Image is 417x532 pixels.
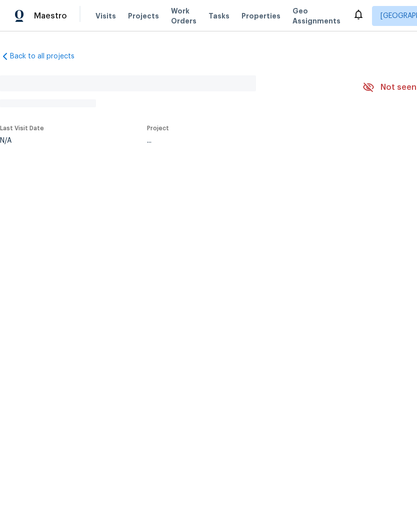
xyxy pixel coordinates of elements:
[147,137,339,144] div: ...
[128,11,159,21] span: Projects
[292,6,340,26] span: Geo Assignments
[147,125,169,131] span: Project
[241,11,280,21] span: Properties
[34,11,67,21] span: Maestro
[171,6,196,26] span: Work Orders
[208,12,229,19] span: Tasks
[95,11,116,21] span: Visits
